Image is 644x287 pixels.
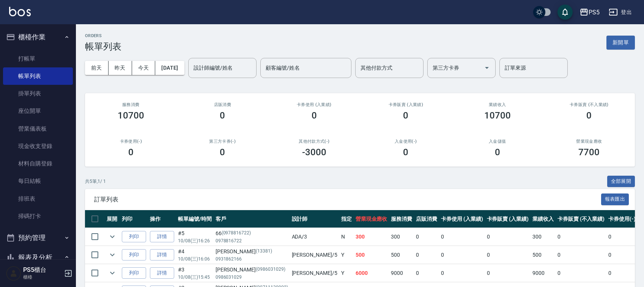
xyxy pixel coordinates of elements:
[553,139,626,144] h2: 營業現金應收
[439,210,485,228] th: 卡券使用 (入業績)
[606,246,638,264] td: 0
[601,195,629,203] a: 報表匯出
[553,102,626,107] h2: 卡券販賣 (不入業績)
[556,210,606,228] th: 卡券販賣 (不入業績)
[150,249,174,261] a: 詳情
[150,231,174,243] a: 詳情
[6,266,21,281] img: Person
[414,228,439,246] td: 0
[3,27,73,47] button: 櫃檯作業
[23,274,62,281] p: 櫃檯
[312,110,317,121] h3: 0
[389,246,414,264] td: 500
[606,39,635,46] a: 新開單
[290,246,339,264] td: [PERSON_NAME] /5
[256,266,285,274] p: (0986031029)
[354,210,389,228] th: 營業現金應收
[216,266,288,274] div: [PERSON_NAME]
[461,139,534,144] h2: 入金儲值
[302,147,326,158] h3: -3000
[495,147,500,158] h3: 0
[216,237,288,244] p: 0978816722
[94,196,601,203] span: 訂單列表
[389,210,414,228] th: 服務消費
[606,228,638,246] td: 0
[118,110,144,121] h3: 10700
[176,228,214,246] td: #5
[277,139,351,144] h2: 其他付款方式(-)
[186,102,260,107] h2: 店販消費
[439,228,485,246] td: 0
[85,178,106,185] p: 共 5 筆, 1 / 1
[589,8,600,17] div: PS5
[556,228,606,246] td: 0
[531,228,556,246] td: 300
[369,139,443,144] h2: 入金使用(-)
[23,266,62,274] h5: PS5櫃台
[485,228,531,246] td: 0
[222,229,251,237] p: (0978816722)
[176,210,214,228] th: 帳單編號/時間
[556,246,606,264] td: 0
[531,246,556,264] td: 500
[484,110,511,121] h3: 10700
[414,210,439,228] th: 店販消費
[414,264,439,282] td: 0
[109,61,132,75] button: 昨天
[178,256,212,262] p: 10/08 (三) 16:06
[439,264,485,282] td: 0
[3,207,73,225] a: 掃碼打卡
[481,62,493,74] button: Open
[606,5,635,19] button: 登出
[216,248,288,256] div: [PERSON_NAME]
[606,210,638,228] th: 卡券使用(-)
[107,249,118,260] button: expand row
[107,231,118,242] button: expand row
[339,246,354,264] td: Y
[290,228,339,246] td: ADA /3
[3,248,73,267] button: 報表及分析
[94,102,168,107] h3: 服務消費
[3,228,73,248] button: 預約管理
[485,264,531,282] td: 0
[176,246,214,264] td: #4
[3,102,73,120] a: 座位開單
[403,147,408,158] h3: 0
[339,228,354,246] td: N
[389,264,414,282] td: 9000
[607,176,635,187] button: 全部展開
[403,110,408,121] h3: 0
[485,210,531,228] th: 卡券販賣 (入業績)
[485,246,531,264] td: 0
[132,61,156,75] button: 今天
[339,210,354,228] th: 指定
[3,172,73,190] a: 每日結帳
[601,193,629,205] button: 報表匯出
[439,246,485,264] td: 0
[216,229,288,237] div: 66
[186,139,260,144] h2: 第三方卡券(-)
[220,147,225,158] h3: 0
[178,237,212,244] p: 10/08 (三) 16:26
[531,264,556,282] td: 9000
[107,267,118,279] button: expand row
[354,264,389,282] td: 6000
[105,210,120,228] th: 展開
[578,147,600,158] h3: 7700
[586,110,592,121] h3: 0
[120,210,148,228] th: 列印
[557,5,573,20] button: save
[339,264,354,282] td: Y
[148,210,176,228] th: 操作
[85,33,121,38] h2: ORDERS
[256,248,272,256] p: (13381)
[178,274,212,281] p: 10/08 (三) 15:45
[556,264,606,282] td: 0
[216,274,288,281] p: 0986031029
[290,264,339,282] td: [PERSON_NAME] /5
[354,228,389,246] td: 300
[606,36,635,50] button: 新開單
[85,41,121,52] h3: 帳單列表
[9,7,31,16] img: Logo
[531,210,556,228] th: 業績收入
